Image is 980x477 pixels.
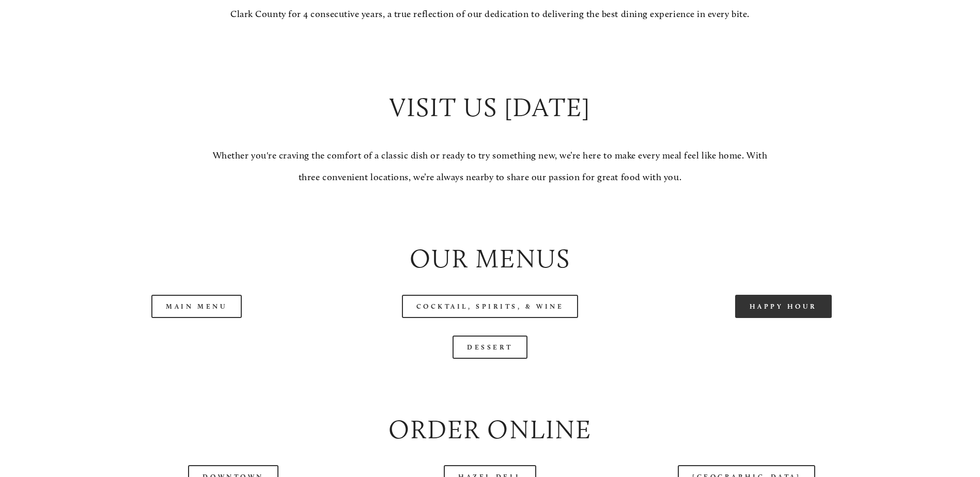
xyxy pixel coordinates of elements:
h2: Visit Us [DATE] [206,89,775,126]
p: Whether you're craving the comfort of a classic dish or ready to try something new, we’re here to... [206,145,775,188]
a: Main Menu [151,295,242,318]
a: Cocktail, Spirits, & Wine [402,295,579,318]
h2: Our Menus [59,241,921,277]
a: Happy Hour [735,295,832,318]
h2: Order Online [59,411,921,448]
a: Dessert [453,336,527,359]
